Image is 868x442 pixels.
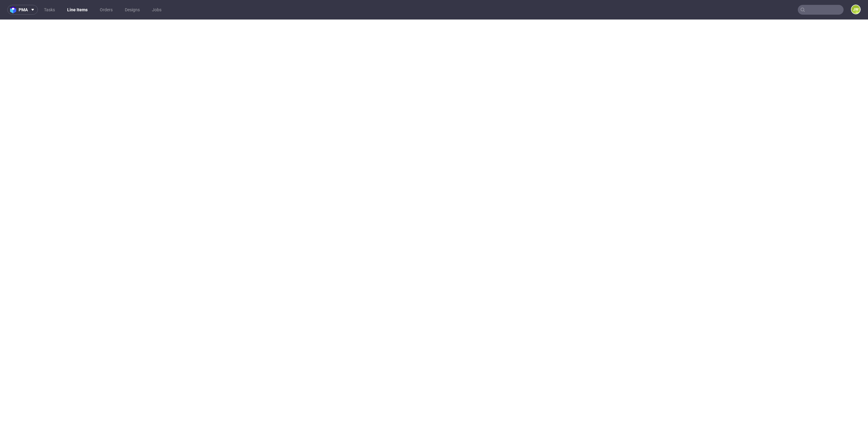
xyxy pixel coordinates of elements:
span: pma [19,8,28,12]
a: Line Items [63,5,91,15]
a: Designs [121,5,143,15]
figcaption: JW [852,5,860,14]
a: Tasks [40,5,59,15]
a: Jobs [148,5,165,15]
button: pma [7,5,38,15]
img: logo [10,6,19,13]
a: Orders [96,5,116,15]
